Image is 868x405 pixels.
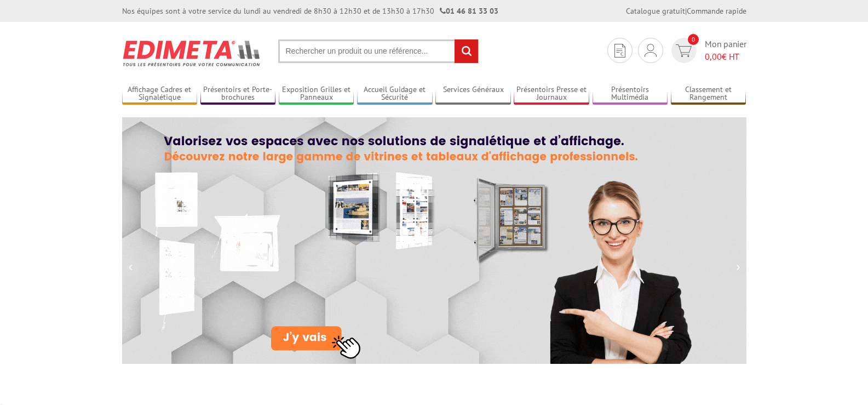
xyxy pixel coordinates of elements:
a: Exposition Grilles et Panneaux [279,85,354,103]
span: 0,00 [705,51,722,62]
img: devis rapide [676,44,692,57]
img: Présentoir, panneau, stand - Edimeta - PLV, affichage, mobilier bureau, entreprise [122,33,262,73]
img: devis rapide [614,44,625,58]
span: 0 [688,34,699,45]
a: Commande rapide [687,6,746,16]
input: Rechercher un produit ou une référence... [278,39,479,63]
img: devis rapide [645,44,657,57]
div: Nos équipes sont à votre service du lundi au vendredi de 8h30 à 12h30 et de 13h30 à 17h30 [122,5,498,16]
a: Affichage Cadres et Signalétique [122,85,198,103]
a: Présentoirs Presse et Journaux [514,85,589,103]
input: rechercher [455,39,478,63]
div: | [626,5,746,16]
a: Services Généraux [435,85,511,103]
a: Catalogue gratuit [626,6,685,16]
a: devis rapide 0 Mon panier 0,00€ HT [669,38,746,63]
a: Classement et Rangement [671,85,746,103]
span: € HT [705,50,746,63]
a: Présentoirs et Porte-brochures [200,85,276,103]
strong: 01 46 81 33 03 [440,6,498,16]
span: Mon panier [705,38,746,63]
a: Accueil Guidage et Sécurité [357,85,433,103]
a: Présentoirs Multimédia [593,85,668,103]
